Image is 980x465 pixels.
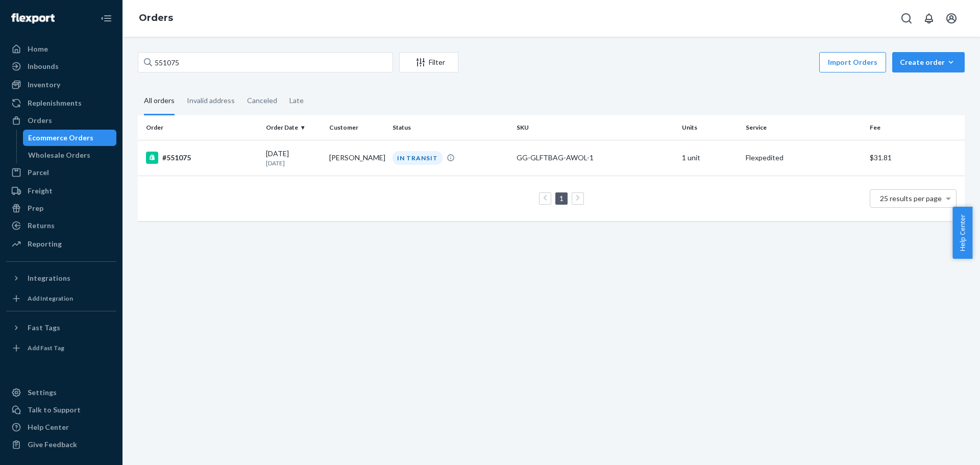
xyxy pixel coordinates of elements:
[746,153,862,163] p: Flexpedited
[892,52,965,72] button: Create order
[28,344,64,352] div: Add Fast Tag
[96,8,116,29] button: Close Navigation
[6,164,116,181] a: Parcel
[6,95,116,111] a: Replenishments
[28,80,60,90] div: Inventory
[28,294,73,303] div: Add Integration
[919,8,939,29] button: Open notifications
[131,4,181,33] ol: breadcrumbs
[915,434,970,460] iframe: Opens a widget where you can chat to one of our agents
[325,140,388,176] td: [PERSON_NAME]
[557,194,566,203] a: Page 1 is your current page
[900,57,957,67] div: Create order
[6,58,116,75] a: Inbounds
[6,270,116,286] button: Integrations
[742,115,866,140] th: Service
[819,52,886,72] button: Import Orders
[6,217,116,234] a: Returns
[144,87,175,115] div: All orders
[247,87,277,114] div: Canceled
[28,115,52,126] div: Orders
[138,115,262,140] th: Order
[139,12,173,23] a: Orders
[6,436,116,453] button: Give Feedback
[880,194,942,203] span: 25 results per page
[6,236,116,252] a: Reporting
[866,140,965,176] td: $31.81
[28,133,93,143] div: Ecommerce Orders
[866,115,965,140] th: Fee
[28,203,43,213] div: Prep
[6,340,116,356] a: Add Fast Tag
[262,115,325,140] th: Order Date
[28,439,77,450] div: Give Feedback
[941,8,962,29] button: Open account menu
[266,159,321,167] p: [DATE]
[23,130,117,146] a: Ecommerce Orders
[23,147,117,163] a: Wholesale Orders
[6,77,116,93] a: Inventory
[28,61,59,71] div: Inbounds
[28,98,82,108] div: Replenishments
[28,422,69,432] div: Help Center
[393,151,443,165] div: IN TRANSIT
[28,167,49,178] div: Parcel
[6,290,116,307] a: Add Integration
[28,186,53,196] div: Freight
[187,87,235,114] div: Invalid address
[28,221,55,231] div: Returns
[329,123,384,132] div: Customer
[6,183,116,199] a: Freight
[6,41,116,57] a: Home
[11,13,55,23] img: Flexport logo
[399,52,458,72] button: Filter
[952,207,972,259] button: Help Center
[6,320,116,336] button: Fast Tags
[6,402,116,418] button: Talk to Support
[289,87,304,114] div: Late
[28,239,62,249] div: Reporting
[896,8,917,29] button: Open Search Box
[28,273,70,283] div: Integrations
[6,112,116,129] a: Orders
[6,419,116,435] a: Help Center
[678,115,741,140] th: Units
[6,200,116,216] a: Prep
[28,150,90,160] div: Wholesale Orders
[146,152,258,164] div: #551075
[678,140,741,176] td: 1 unit
[517,153,674,163] div: GG-GLFTBAG-AWOL-1
[28,323,60,333] div: Fast Tags
[28,405,81,415] div: Talk to Support
[388,115,512,140] th: Status
[138,52,393,72] input: Search orders
[6,384,116,401] a: Settings
[266,149,321,167] div: [DATE]
[28,44,48,54] div: Home
[28,387,57,398] div: Settings
[512,115,678,140] th: SKU
[400,57,458,67] div: Filter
